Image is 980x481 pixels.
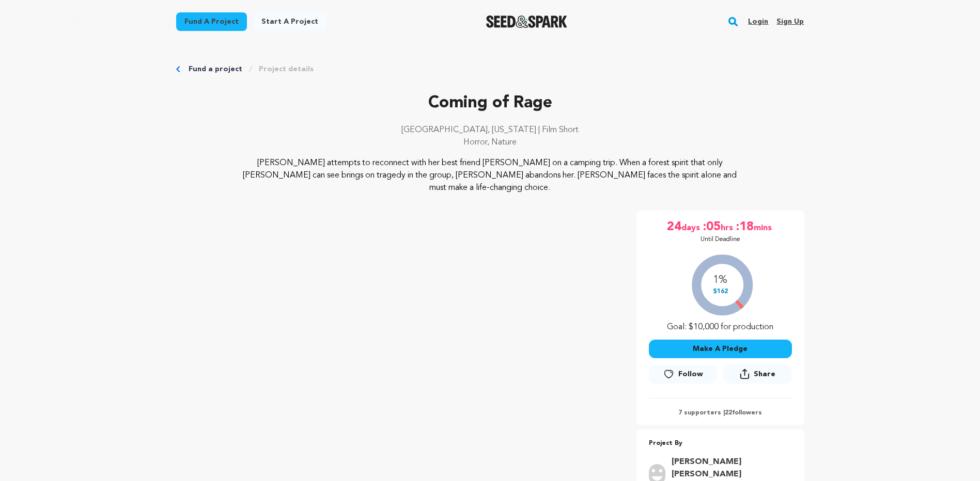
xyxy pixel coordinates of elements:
p: 7 supporters | followers [649,409,792,417]
span: hrs [721,219,735,235]
a: Sign up [776,13,804,30]
button: Share [723,364,791,383]
a: Seed&Spark Homepage [486,15,567,28]
a: Goto Adrianna Amy profile [672,456,786,480]
p: Coming of Rage [176,91,804,116]
span: Share [723,364,791,388]
img: Seed&Spark Logo Dark Mode [486,15,567,28]
span: 24 [667,219,681,235]
p: [PERSON_NAME] attempts to reconnect with her best friend [PERSON_NAME] on a camping trip. When a ... [239,157,741,194]
span: Share [754,369,775,379]
span: :18 [735,219,754,235]
a: Start a project [253,12,326,31]
span: Follow [678,369,703,379]
a: Fund a project [189,64,242,74]
span: :05 [702,219,721,235]
p: Project By [649,438,792,450]
span: 22 [725,410,732,416]
p: [GEOGRAPHIC_DATA], [US_STATE] | Film Short [176,124,804,136]
span: days [681,219,702,235]
p: Horror, Nature [176,136,804,149]
div: Breadcrumb [176,64,804,74]
a: Project details [259,64,314,74]
a: Login [748,13,768,30]
p: Until Deadline [701,235,740,244]
a: Fund a project [176,12,247,31]
a: Follow [649,365,717,383]
span: mins [754,219,774,235]
button: Make A Pledge [649,340,792,358]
